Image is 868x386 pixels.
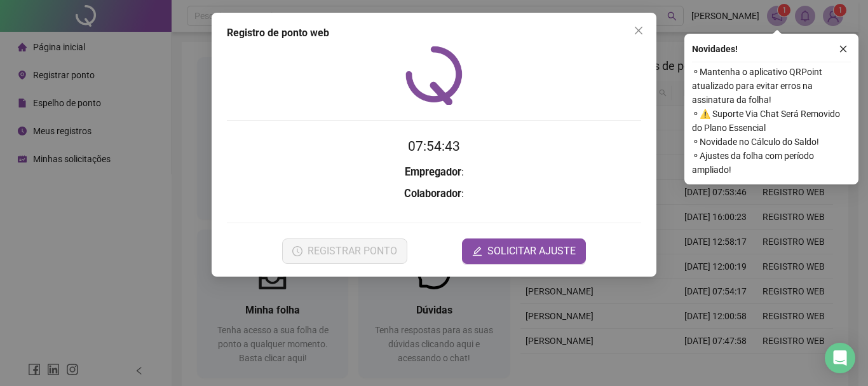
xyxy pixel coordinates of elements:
[472,246,482,256] span: edit
[408,139,460,154] time: 07:54:43
[692,65,851,107] span: ⚬ Mantenha o aplicativo QRPoint atualizado para evitar erros na assinatura da folha!
[227,25,641,41] div: Registro de ponto web
[227,164,641,181] h3: :
[825,343,855,373] div: Open Intercom Messenger
[628,20,649,41] button: Close
[462,238,586,264] button: editSOLICITAR AJUSTE
[487,244,576,259] span: SOLICITAR AJUSTE
[282,238,407,264] button: REGISTRAR PONTO
[692,107,851,135] span: ⚬ ⚠️ Suporte Via Chat Será Removido do Plano Essencial
[692,135,851,149] span: ⚬ Novidade no Cálculo do Saldo!
[692,149,851,177] span: ⚬ Ajustes da folha com período ampliado!
[839,45,848,53] span: close
[405,46,463,105] img: QRPoint
[404,188,461,200] strong: Colaborador
[692,42,738,56] span: Novidades !
[227,186,641,202] h3: :
[634,25,644,36] span: close
[405,166,461,178] strong: Empregador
